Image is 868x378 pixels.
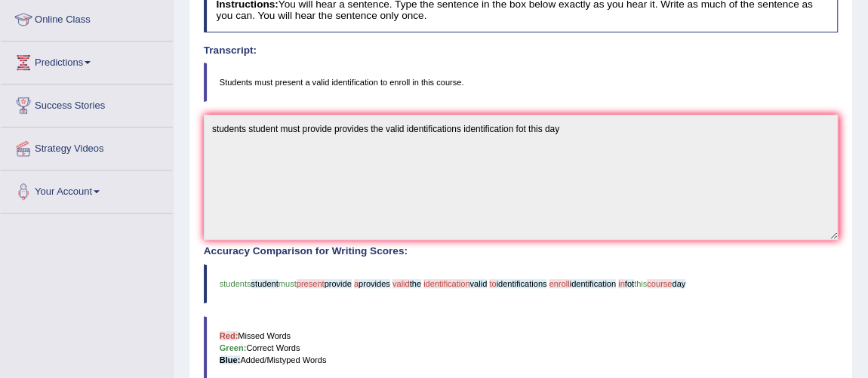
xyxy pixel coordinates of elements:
[251,279,278,288] span: student
[410,279,421,288] span: the
[220,331,239,340] b: Red:
[549,279,569,288] span: enroll
[204,45,839,57] h4: Transcript:
[625,279,634,288] span: fot
[1,41,173,79] a: Predictions
[423,279,469,288] span: identification
[359,279,390,288] span: provides
[220,343,247,352] b: Green:
[1,128,173,165] a: Strategy Videos
[570,279,616,288] span: identification
[496,279,546,288] span: identifications
[1,85,173,122] a: Success Stories
[279,279,297,288] span: must
[618,279,625,288] span: in
[489,279,496,288] span: to
[392,279,410,288] span: valid
[354,279,359,288] span: a
[220,355,241,364] b: Blue:
[297,279,325,288] span: present
[220,279,251,288] span: students
[204,246,839,257] h4: Accuracy Comparison for Writing Scores:
[204,63,839,102] blockquote: Students must present a valid identification to enroll in this course.
[469,279,487,288] span: valid
[647,279,672,288] span: course
[672,279,685,288] span: day
[1,171,173,208] a: Your Account
[634,279,647,288] span: this
[325,279,352,288] span: provide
